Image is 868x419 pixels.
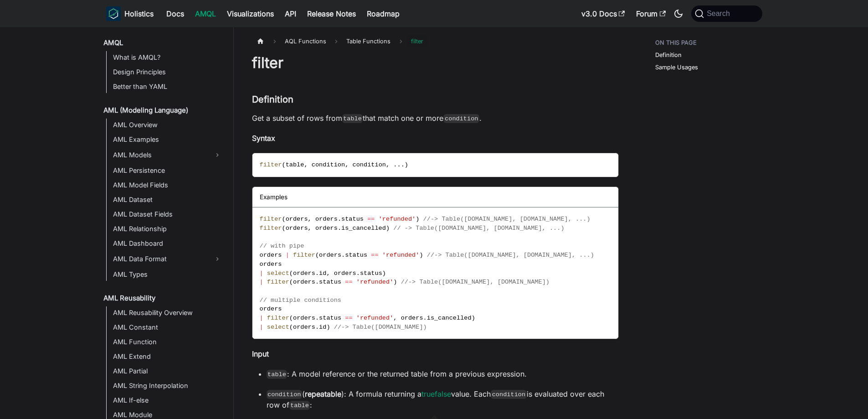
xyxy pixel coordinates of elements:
a: Release Notes [302,6,361,21]
span: orders [293,270,315,277]
a: AML Overview [110,119,226,131]
span: . [356,270,360,277]
button: Search (Command+K) [691,5,762,22]
span: filter [267,279,289,285]
span: status [319,315,341,321]
span: // -> Table([DOMAIN_NAME], [DOMAIN_NAME], ...) [393,225,564,232]
code: condition [443,114,479,123]
a: AML Reusability Overview [110,306,226,319]
a: Design Principles [110,66,226,78]
span: , [304,161,308,168]
span: orders [334,270,356,277]
span: 'refunded' [379,216,416,222]
a: API [279,6,302,21]
a: AML (Modeling Language) [101,104,226,117]
span: AQL Functions [280,35,331,48]
span: status [345,252,367,259]
span: , [326,270,330,277]
span: . [315,315,319,321]
span: 'refunded' [356,315,394,321]
code: table [342,114,363,123]
a: Better than YAML [110,80,226,93]
a: AML Types [110,268,226,281]
span: //-> Table([DOMAIN_NAME], [DOMAIN_NAME], ...) [427,252,594,259]
span: == [367,216,375,222]
span: . [338,216,341,222]
a: Home page [252,35,269,48]
p: ( ): A formula returning a value. Each is evaluated over each row of : [267,388,619,410]
span: status [319,279,341,285]
span: // multiple conditions [260,297,341,304]
span: orders [260,261,282,268]
span: id [319,324,326,331]
a: AML Dataset Fields [110,208,226,221]
span: orders [260,305,282,312]
span: ( [289,315,293,321]
code: table [289,401,310,410]
strong: repeatable [305,389,341,398]
span: ( [289,324,293,331]
span: == [345,279,352,285]
span: orders [293,315,315,321]
span: ) [382,270,386,277]
a: Sample Usages [655,63,698,72]
span: . [315,270,319,277]
span: orders [293,279,315,285]
a: truefalse [421,389,451,398]
span: orders [315,216,338,222]
span: | [286,252,289,259]
span: id [319,270,326,277]
span: //-> Table([DOMAIN_NAME], [DOMAIN_NAME]) [401,279,550,285]
span: | [260,270,263,277]
span: filter [293,252,315,259]
a: AML If-else [110,394,226,407]
span: orders [315,225,338,232]
span: . [315,324,319,331]
span: ( [289,279,293,285]
a: AML Model Fields [110,179,226,191]
span: filter [260,225,282,232]
span: ) [326,324,330,331]
span: , [345,161,349,168]
span: orders [401,315,423,321]
p: Get a subset of rows from that match one or more . [252,113,619,124]
span: orders [260,252,282,259]
strong: Input [252,349,269,358]
span: is_cancelled [427,315,472,321]
span: ) [405,161,408,168]
h1: filter [252,54,619,72]
b: Holistics [124,8,154,19]
span: table [286,161,304,168]
span: . [397,161,401,168]
span: Search [704,10,735,18]
a: AML Data Format [110,252,209,266]
h3: Definition [252,94,619,105]
span: ( [282,225,285,232]
a: HolisticsHolisticsHolistics [106,6,154,21]
a: What is AMQL? [110,51,226,64]
span: ) [416,216,419,222]
span: 'refunded' [382,252,420,259]
span: ( [282,161,285,168]
strong: Syntax [252,134,275,143]
a: AML Reusability [101,292,226,305]
span: . [338,225,341,232]
span: ( [289,270,293,277]
a: v3.0 Docs [576,6,631,21]
span: ( [315,252,319,259]
span: | [260,279,263,285]
span: == [345,315,352,321]
a: AMQL [101,36,226,49]
span: , [393,315,397,321]
span: condition [312,161,345,168]
code: condition [491,390,527,399]
span: condition [353,161,386,168]
span: //-> Table([DOMAIN_NAME], [DOMAIN_NAME], ...) [423,216,591,222]
span: //-> Table([DOMAIN_NAME]) [334,324,427,331]
span: orders [286,225,308,232]
span: == [371,252,378,259]
a: AML Examples [110,133,226,146]
a: Docs [161,6,190,21]
button: Expand sidebar category 'AML Data Format' [209,252,226,266]
span: filter [260,161,282,168]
